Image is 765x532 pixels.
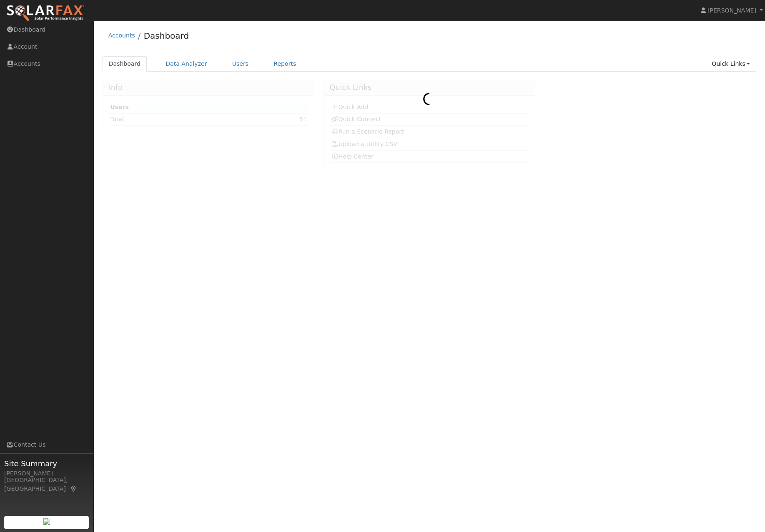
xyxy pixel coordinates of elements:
[108,32,135,39] a: Accounts
[6,5,85,22] img: SolarFax
[4,469,89,478] div: [PERSON_NAME]
[144,31,189,41] a: Dashboard
[705,56,756,72] a: Quick Links
[4,476,89,493] div: [GEOGRAPHIC_DATA], [GEOGRAPHIC_DATA]
[43,518,50,525] img: retrieve
[70,485,78,492] a: Map
[103,56,147,72] a: Dashboard
[707,7,756,14] span: [PERSON_NAME]
[4,458,89,469] span: Site Summary
[159,56,213,72] a: Data Analyzer
[226,56,255,72] a: Users
[267,56,302,72] a: Reports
